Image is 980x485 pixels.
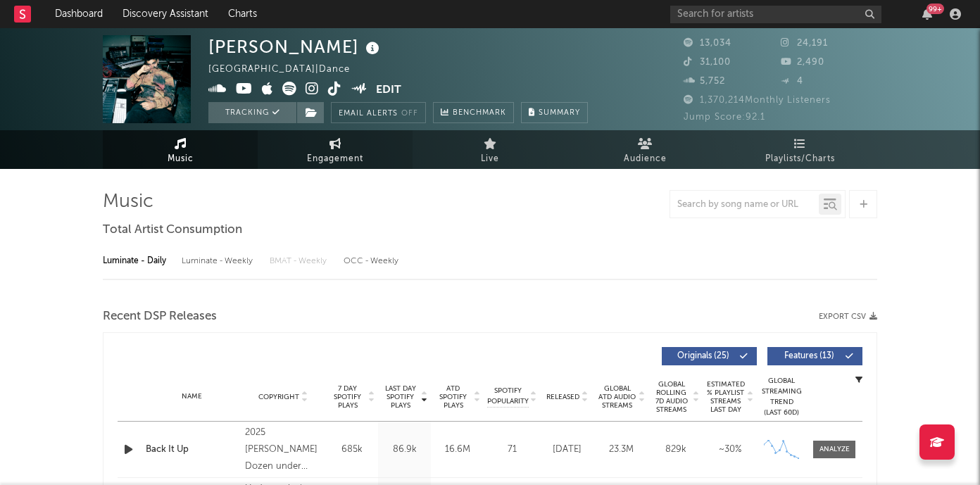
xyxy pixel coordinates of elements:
[624,151,667,168] span: Audience
[103,222,242,239] span: Total Artist Consumption
[662,347,757,365] button: Originals(25)
[413,130,567,169] a: Live
[671,352,736,360] span: Originals ( 25 )
[926,4,944,14] div: 99 +
[258,393,299,401] span: Copyright
[819,313,877,321] button: Export CSV
[434,443,480,457] div: 16.6M
[453,105,506,122] span: Benchmark
[487,443,536,457] div: 71
[760,376,803,418] div: Global Streaming Trend (Last 60D)
[781,58,824,67] span: 2,490
[567,130,722,169] a: Audience
[376,82,401,99] button: Edit
[208,102,296,123] button: Tracking
[722,130,877,169] a: Playlists/Charts
[401,110,418,118] em: Off
[546,393,579,401] span: Released
[684,113,765,122] span: Jump Score: 92.1
[245,424,322,475] div: 2025 [PERSON_NAME] Dozen under exclusive license to Three Six Zero Recordings
[146,443,238,457] a: Back It Up
[684,58,731,67] span: 31,100
[598,384,636,410] span: Global ATD Audio Streams
[208,61,366,78] div: [GEOGRAPHIC_DATA] | Dance
[652,443,699,457] div: 829k
[433,102,514,123] a: Benchmark
[706,443,753,457] div: ~ 30 %
[777,352,841,360] span: Features ( 13 )
[103,130,258,169] a: Music
[329,443,375,457] div: 685k
[684,39,731,48] span: 13,034
[168,151,194,168] span: Music
[344,249,400,273] div: OCC - Weekly
[307,151,363,168] span: Engagement
[922,8,932,20] button: 99+
[781,77,803,86] span: 4
[487,386,529,407] span: Spotify Popularity
[481,151,499,168] span: Live
[103,249,168,273] div: Luminate - Daily
[767,347,862,365] button: Features(13)
[331,102,426,123] button: Email AlertsOff
[652,380,691,414] span: Global Rolling 7D Audio Streams
[382,443,427,457] div: 86.9k
[684,96,831,105] span: 1,370,214 Monthly Listeners
[765,151,835,168] span: Playlists/Charts
[539,109,580,117] span: Summary
[103,308,217,325] span: Recent DSP Releases
[208,35,383,58] div: [PERSON_NAME]
[382,384,419,410] span: Last Day Spotify Plays
[329,384,366,410] span: 7 Day Spotify Plays
[544,443,591,457] div: [DATE]
[781,39,828,48] span: 24,191
[182,249,256,273] div: Luminate - Weekly
[706,380,745,414] span: Estimated % Playlist Streams Last Day
[670,6,881,23] input: Search for artists
[521,102,588,123] button: Summary
[598,443,645,457] div: 23.3M
[258,130,413,169] a: Engagement
[670,199,819,210] input: Search by song name or URL
[434,384,472,410] span: ATD Spotify Plays
[146,391,238,402] div: Name
[684,77,725,86] span: 5,752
